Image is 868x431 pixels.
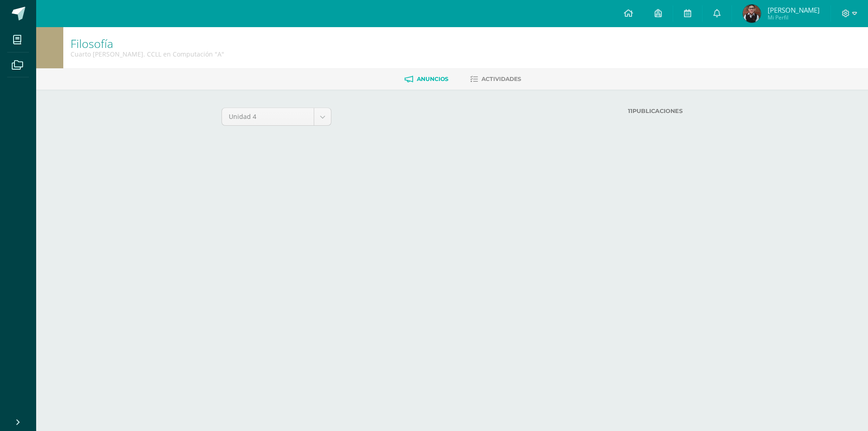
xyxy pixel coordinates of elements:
[229,108,307,125] span: Unidad 4
[481,76,521,82] span: Actividades
[222,108,331,125] a: Unidad 4
[470,72,521,86] a: Actividades
[71,36,113,51] a: Filosofía
[768,14,820,21] span: Mi Perfil
[405,72,448,86] a: Anuncios
[71,50,224,58] div: Cuarto Bach. CCLL en Computación 'A'
[417,76,448,82] span: Anuncios
[71,37,224,50] h1: Filosofía
[417,108,683,114] label: Publicaciones
[628,108,632,114] strong: 11
[743,5,761,23] img: 455bf766dc1d11c7e74e486f8cbc5a2b.png
[768,5,820,14] span: [PERSON_NAME]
